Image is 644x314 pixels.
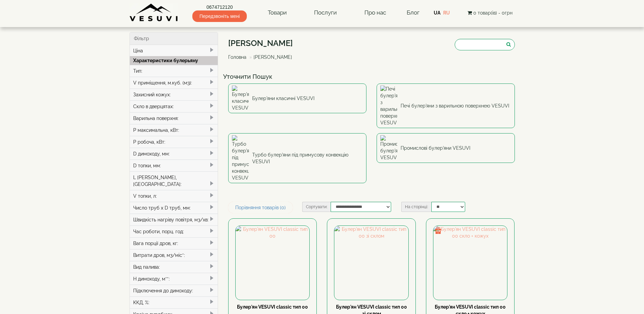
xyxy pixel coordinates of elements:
div: D димоходу, мм: [130,148,218,160]
div: Витрати дров, м3/міс*: [130,249,218,261]
div: Скло в дверцятах: [130,100,218,112]
a: Про нас [358,5,393,21]
label: Сортувати: [302,202,331,212]
h1: [PERSON_NAME] [228,39,297,48]
img: Булер'ян VESUVI classic тип 00 [236,226,309,299]
div: V приміщення, м.куб. (м3): [130,77,218,89]
div: V топки, л: [130,190,218,202]
a: Товари [261,5,293,21]
label: На сторінці: [401,202,431,212]
div: Вага порції дров, кг: [130,237,218,249]
div: Захисний кожух: [130,89,218,100]
a: Булер'ян VESUVI classic тип 00 [237,304,308,310]
span: Передзвоніть мені [192,10,247,22]
img: Булер'яни класичні VESUVI [232,86,249,111]
a: Турбо булер'яни під примусову конвекцію VESUVI Турбо булер'яни під примусову конвекцію VESUVI [228,133,366,183]
a: Послуги [307,5,343,21]
div: L [PERSON_NAME], [GEOGRAPHIC_DATA]: [130,171,218,190]
a: Булер'яни класичні VESUVI Булер'яни класичні VESUVI [228,83,366,113]
img: Булер'ян VESUVI classic тип 00 скло + кожух [433,226,507,299]
div: Характеристики булерьяну [130,56,218,65]
img: Печі булер'яни з варильною поверхнею VESUVI [380,86,397,126]
span: 0 товар(ів) - 0грн [473,10,512,16]
div: P максимальна, кВт: [130,124,218,136]
div: Фільтр [130,32,218,45]
div: Час роботи, порц. год: [130,225,218,237]
a: Печі булер'яни з варильною поверхнею VESUVI Печі булер'яни з варильною поверхнею VESUVI [377,83,515,128]
img: Булер'ян VESUVI classic тип 00 зі склом [334,226,408,299]
a: Головна [228,54,246,60]
div: ККД, %: [130,296,218,308]
li: [PERSON_NAME] [248,54,292,61]
div: H димоходу, м**: [130,273,218,285]
div: Швидкість нагріву повітря, м3/хв: [130,214,218,225]
a: Промислові булер'яни VESUVI Промислові булер'яни VESUVI [377,133,515,163]
div: P робоча, кВт: [130,136,218,148]
h4: Уточнити Пошук [223,73,520,80]
div: Варильна поверхня: [130,112,218,124]
div: Тип: [130,65,218,77]
a: RU [443,10,450,16]
img: Завод VESUVI [129,3,178,22]
button: 0 товар(ів) - 0грн [466,9,515,17]
img: gift [435,227,442,234]
div: Ціна [130,45,218,56]
div: Підключення до димоходу: [130,285,218,296]
img: Промислові булер'яни VESUVI [380,135,397,161]
div: Вид палива: [130,261,218,273]
div: D топки, мм: [130,160,218,171]
div: Число труб x D труб, мм: [130,202,218,214]
a: Порівняння товарів (0) [228,202,293,213]
a: UA [434,10,440,16]
img: Турбо булер'яни під примусову конвекцію VESUVI [232,135,249,181]
a: Блог [407,9,420,16]
a: 0674712120 [192,4,247,10]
